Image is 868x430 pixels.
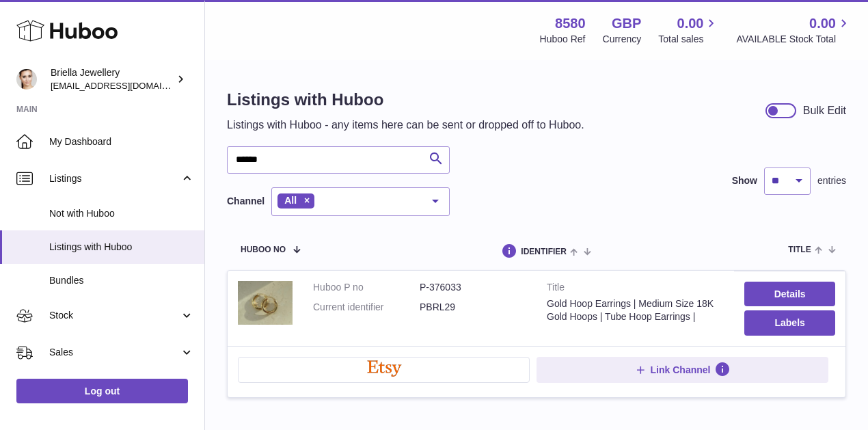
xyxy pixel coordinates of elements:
[521,247,567,256] span: identifier
[241,245,286,254] span: Huboo no
[49,241,194,254] span: Listings with Huboo
[744,310,835,335] button: Labels
[809,14,836,33] span: 0.00
[49,346,180,359] span: Sales
[420,301,526,314] dd: PBRL29
[349,360,419,377] img: etsy-logo.png
[658,33,719,46] span: Total sales
[736,33,852,46] span: AVAILABLE Stock Total
[420,281,526,294] dd: P-376033
[651,364,711,376] span: Link Channel
[547,297,724,323] div: Gold Hoop Earrings | Medium Size 18K Gold Hoops | Tube Hoop Earrings |
[540,33,586,46] div: Huboo Ref
[227,89,584,111] h1: Listings with Huboo
[49,309,180,322] span: Stock
[49,207,194,220] span: Not with Huboo
[736,14,852,46] a: 0.00 AVAILABLE Stock Total
[817,174,846,187] span: entries
[284,195,297,206] span: All
[537,357,828,383] button: Link Channel
[49,135,194,148] span: My Dashboard
[51,80,201,91] span: [EMAIL_ADDRESS][DOMAIN_NAME]
[612,14,641,33] strong: GBP
[227,195,265,208] label: Channel
[803,103,846,118] div: Bulk Edit
[677,14,704,33] span: 0.00
[547,281,724,297] strong: Title
[732,174,757,187] label: Show
[49,274,194,287] span: Bundles
[788,245,811,254] span: title
[227,118,584,133] p: Listings with Huboo - any items here can be sent or dropped off to Huboo.
[16,379,188,403] a: Log out
[238,281,293,325] img: Gold Hoop Earrings | Medium Size 18K Gold Hoops | Tube Hoop Earrings |
[313,301,420,314] dt: Current identifier
[603,33,642,46] div: Currency
[555,14,586,33] strong: 8580
[49,172,180,185] span: Listings
[744,282,835,306] a: Details
[51,66,174,92] div: Briella Jewellery
[658,14,719,46] a: 0.00 Total sales
[313,281,420,294] dt: Huboo P no
[16,69,37,90] img: hello@briellajewellery.com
